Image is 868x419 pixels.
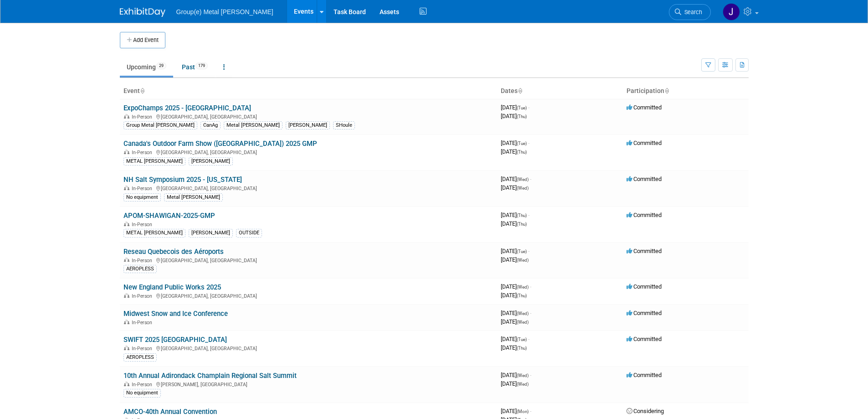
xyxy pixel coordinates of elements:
span: [DATE] [501,318,529,325]
span: (Thu) [517,222,527,227]
th: Participation [623,83,749,99]
div: [GEOGRAPHIC_DATA], [GEOGRAPHIC_DATA] [123,113,493,120]
span: In-Person [132,258,155,264]
span: (Wed) [517,382,529,387]
span: - [530,310,531,316]
img: In-Person Event [124,186,129,190]
div: [PERSON_NAME] [189,157,233,166]
span: [DATE] [501,113,527,119]
a: SWIFT 2025 [GEOGRAPHIC_DATA] [123,336,227,344]
span: [DATE] [501,176,531,182]
a: APOM-SHAWIGAN-2025-GMP [123,212,215,220]
span: (Thu) [517,213,527,218]
span: Committed [627,372,662,378]
span: [DATE] [501,408,531,414]
span: Committed [627,336,662,342]
th: Dates [497,83,623,99]
a: Search [669,4,711,20]
span: In-Person [132,222,155,228]
a: AMCO-40th Annual Convention [123,408,217,416]
th: Event [120,83,497,99]
div: METAL [PERSON_NAME] [123,157,185,166]
a: NH Salt Symposium 2025 - [US_STATE] [123,176,242,184]
img: In-Person Event [124,150,129,154]
span: Committed [627,310,662,316]
div: OUTSIDE [236,229,262,237]
span: Committed [627,140,662,146]
div: AEROPLESS [123,265,157,273]
span: Group(e) Metal [PERSON_NAME] [176,8,273,16]
a: Sort by Event Name [140,87,144,94]
span: (Tue) [517,105,527,110]
img: In-Person Event [124,258,129,262]
div: METAL [PERSON_NAME] [123,229,185,237]
img: In-Person Event [124,222,129,226]
span: In-Person [132,186,155,191]
span: [DATE] [501,212,529,218]
span: - [530,176,531,182]
span: [DATE] [501,220,527,227]
span: (Thu) [517,346,527,351]
span: [DATE] [501,310,531,316]
span: (Wed) [517,373,529,378]
img: In-Person Event [124,382,129,386]
span: Committed [627,283,662,290]
span: [DATE] [501,283,531,290]
div: CanAg [200,121,221,129]
div: Group Metal [PERSON_NAME] [123,121,197,129]
div: AEROPLESS [123,353,157,362]
span: - [528,212,529,218]
div: Metal [PERSON_NAME] [224,121,282,129]
img: ExhibitDay [120,8,165,17]
span: (Thu) [517,150,527,155]
span: In-Person [132,150,155,155]
span: 29 [156,62,166,69]
div: No equipment [123,193,161,202]
span: [DATE] [501,184,529,191]
span: - [528,104,529,111]
div: [GEOGRAPHIC_DATA], [GEOGRAPHIC_DATA] [123,292,493,299]
a: Reseau Quebecois des Aéroports [123,248,224,256]
span: 179 [195,62,208,69]
span: Considering [627,408,664,414]
span: (Wed) [517,186,529,191]
span: - [528,140,529,146]
img: In-Person Event [124,320,129,324]
div: [GEOGRAPHIC_DATA], [GEOGRAPHIC_DATA] [123,344,493,352]
span: (Wed) [517,177,529,182]
span: (Wed) [517,320,529,325]
span: (Thu) [517,114,527,119]
div: [PERSON_NAME] [189,229,233,237]
a: New England Public Works 2025 [123,283,221,291]
a: Past179 [175,58,215,76]
a: Sort by Start Date [518,87,522,94]
a: Sort by Participation Type [664,87,669,94]
div: No equipment [123,389,161,397]
span: [DATE] [501,344,527,351]
img: In-Person Event [124,346,129,350]
span: (Tue) [517,141,527,146]
a: Canada's Outdoor Farm Show ([GEOGRAPHIC_DATA]) 2025 GMP [123,140,317,148]
a: ExpoChamps 2025 - [GEOGRAPHIC_DATA] [123,104,251,112]
span: - [528,336,529,342]
span: [DATE] [501,248,529,254]
span: [DATE] [501,336,529,342]
span: (Wed) [517,311,529,316]
span: Committed [627,248,662,254]
span: (Tue) [517,249,527,254]
span: Committed [627,104,662,111]
span: (Wed) [517,258,529,263]
span: In-Person [132,114,155,120]
span: [DATE] [501,256,529,263]
span: (Wed) [517,285,529,290]
span: [DATE] [501,292,527,299]
span: In-Person [132,346,155,352]
a: Midwest Snow and Ice Conference [123,310,228,318]
span: [DATE] [501,104,529,111]
span: [DATE] [501,148,527,155]
span: - [530,372,531,378]
div: [GEOGRAPHIC_DATA], [GEOGRAPHIC_DATA] [123,256,493,264]
button: Add Event [120,32,165,48]
div: SHoule [333,121,355,129]
span: Search [681,9,702,16]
